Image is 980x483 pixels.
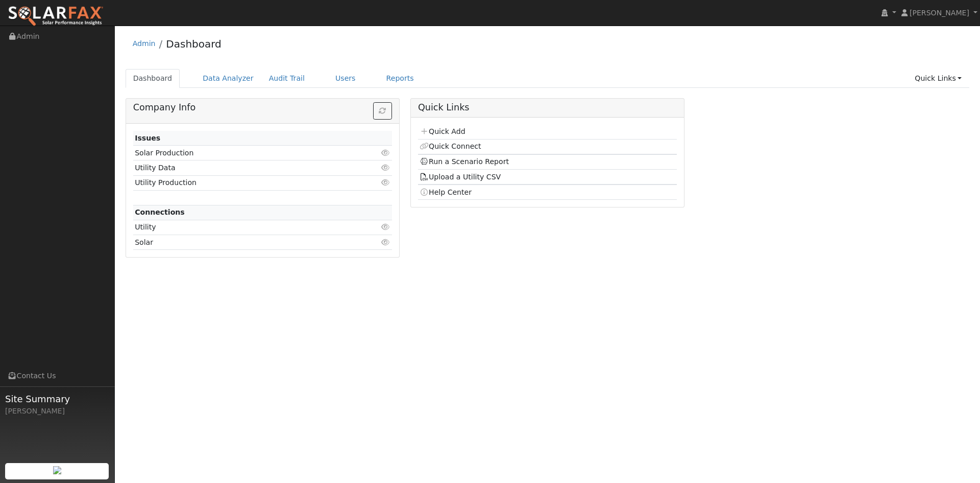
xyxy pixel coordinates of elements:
[133,160,350,175] td: Utility Data
[381,164,390,171] i: Click to view
[418,102,677,113] h5: Quick Links
[135,134,160,142] strong: Issues
[126,69,180,88] a: Dashboard
[135,208,185,216] strong: Connections
[328,69,363,88] a: Users
[53,466,61,474] img: retrieve
[133,235,350,250] td: Solar
[133,39,156,48] a: Admin
[381,149,390,156] i: Click to view
[5,406,109,417] div: [PERSON_NAME]
[420,188,472,196] a: Help Center
[420,157,509,166] a: Run a Scenario Report
[133,102,392,113] h5: Company Info
[8,6,104,27] img: SolarFax
[420,127,465,135] a: Quick Add
[379,69,422,88] a: Reports
[910,9,969,17] span: [PERSON_NAME]
[381,223,390,231] i: Click to view
[261,69,312,88] a: Audit Trail
[195,69,261,88] a: Data Analyzer
[907,69,969,88] a: Quick Links
[381,179,390,186] i: Click to view
[381,239,390,246] i: Click to view
[133,220,350,235] td: Utility
[133,175,350,190] td: Utility Production
[420,173,501,181] a: Upload a Utility CSV
[420,142,481,150] a: Quick Connect
[133,146,350,160] td: Solar Production
[166,38,222,50] a: Dashboard
[5,392,109,406] span: Site Summary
